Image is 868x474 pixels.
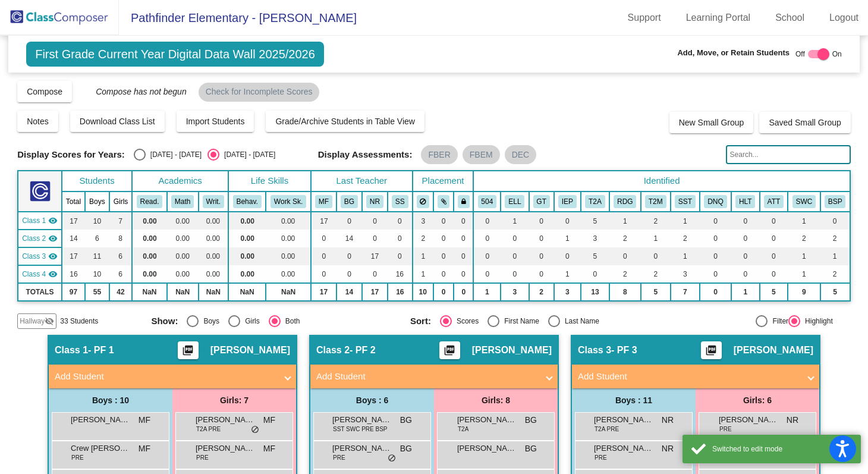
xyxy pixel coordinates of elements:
td: 97 [62,283,85,301]
th: Tier 2A Reading Intervention at some point in the 2024-25 school year [581,192,609,212]
td: 0.00 [167,265,199,283]
mat-icon: picture_as_pdf [181,344,195,361]
td: 0 [473,212,501,230]
a: School [766,8,814,27]
button: Saved Small Group [759,112,850,133]
span: T2A PRE [196,425,221,434]
td: 3 [554,283,581,301]
td: 1 [671,247,700,265]
span: Crew [PERSON_NAME] [71,442,130,454]
div: Girls [240,316,260,327]
th: Attendance Concerns [760,192,788,212]
td: 14 [336,230,362,247]
td: 0.00 [266,265,311,283]
td: 2 [529,283,554,301]
span: - PF 1 [88,344,114,356]
td: 17 [362,283,388,301]
td: 0 [700,265,731,283]
td: 2 [820,265,850,283]
td: 3 [671,265,700,283]
span: PRE [719,425,732,434]
button: IEP [558,195,577,208]
td: 0.00 [266,230,311,247]
th: Behavior Support Plan at some point during 2024-25 school year [820,192,850,212]
td: 42 [109,283,133,301]
td: 1 [554,265,581,283]
td: 2 [609,230,641,247]
td: Barbie Glidewell - PF 2 [18,230,62,247]
button: Writ. [203,195,224,208]
mat-radio-group: Select an option [410,315,660,327]
th: Identified [473,171,850,192]
td: 1 [820,247,850,265]
button: RDG [614,195,636,208]
td: 8 [109,230,133,247]
td: NaN [266,283,311,301]
span: [PERSON_NAME] [734,344,813,356]
div: Girls: 8 [434,388,558,412]
td: 1 [671,212,700,230]
th: Girls [109,192,133,212]
td: 55 [85,283,109,301]
span: Grade/Archive Students in Table View [275,117,415,126]
button: GT [533,195,550,208]
span: Import Students [186,117,245,126]
td: 0 [700,283,731,301]
td: NaN [132,283,166,301]
td: 7 [671,283,700,301]
td: 0 [433,247,454,265]
a: Logout [820,8,868,27]
button: ATT [764,195,784,208]
button: Math [171,195,194,208]
button: Print Students Details [701,341,722,359]
td: 7 [109,212,133,230]
div: Boys : 10 [49,388,172,412]
th: Saw Social Worker or Counselor in 2024-25 school year [788,192,820,212]
span: Compose has not begun [84,87,187,96]
td: 2 [641,265,671,283]
span: [PERSON_NAME] [457,414,517,426]
button: NR [366,195,383,208]
td: 3 [501,283,529,301]
span: MF [139,414,150,426]
td: 17 [62,212,85,230]
td: 17 [311,283,336,301]
td: 8 [609,283,641,301]
button: T2M [645,195,666,208]
td: 2 [820,230,850,247]
mat-chip: DEC [505,145,537,164]
span: On [832,49,842,59]
td: 1 [731,283,760,301]
td: 1 [554,230,581,247]
button: New Small Group [669,112,754,133]
td: 3 [413,212,433,230]
th: 504 Plan [473,192,501,212]
td: 0.00 [228,230,266,247]
div: Boys [199,316,219,327]
td: 0 [554,247,581,265]
mat-panel-title: Add Student [578,370,799,384]
td: 0 [700,230,731,247]
mat-icon: visibility [48,216,58,225]
td: 1 [473,283,501,301]
span: - PF 2 [350,344,376,356]
td: 1 [501,212,529,230]
td: 16 [62,265,85,283]
td: 0 [473,265,501,283]
button: 504 [478,195,497,208]
th: Placement [413,171,474,192]
span: 33 Students [60,316,98,327]
button: Compose [17,81,72,102]
div: [DATE] - [DATE] [219,149,275,160]
td: 0 [388,230,413,247]
span: [PERSON_NAME] [719,414,778,426]
span: [PERSON_NAME] [71,414,130,426]
td: 0.00 [228,212,266,230]
td: 0 [336,265,362,283]
button: HLT [735,195,755,208]
span: Compose [27,87,62,96]
th: Stephanie Seigel [388,192,413,212]
span: MF [139,442,150,455]
td: 0 [454,265,473,283]
td: 0 [336,247,362,265]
